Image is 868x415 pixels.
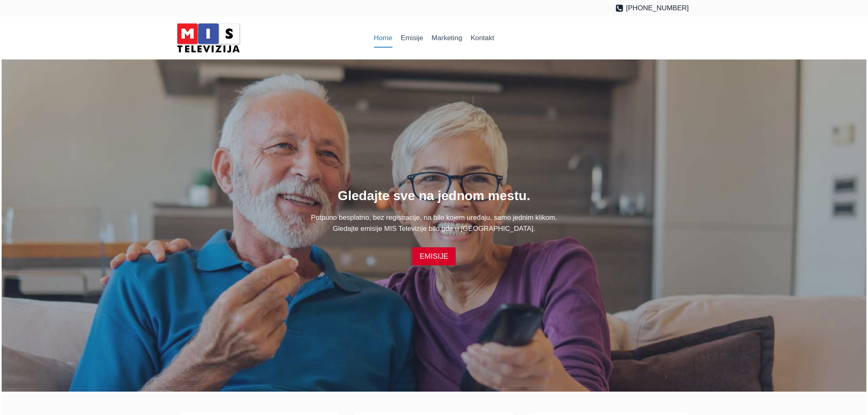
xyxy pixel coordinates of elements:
a: Marketing [427,28,466,48]
nav: Primary [370,28,498,48]
span: [PHONE_NUMBER] [626,2,689,14]
h1: Gledajte sve na jednom mestu. [179,186,689,205]
p: Potpuno besplatno, bez registracije, na bilo kojem uređaju, samo jednim klikom. Gledajte emisije ... [179,212,689,234]
a: Kontakt [466,28,498,48]
a: Emisije [397,28,427,48]
a: EMISIJE [412,247,456,265]
a: [PHONE_NUMBER] [615,2,689,14]
a: Home [370,28,397,48]
img: MIS Television [174,21,243,55]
